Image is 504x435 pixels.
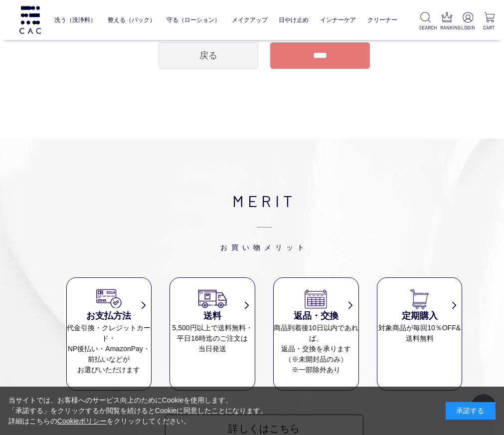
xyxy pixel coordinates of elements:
[274,309,358,323] h3: 返品・交換
[170,288,255,354] a: 送料 5,500円以上で送料無料・平日16時迄のご注文は当日発送
[419,24,432,31] p: SEARCH
[170,309,255,323] h3: 送料
[419,12,432,31] a: SEARCH
[461,12,475,31] a: LOGIN
[440,12,454,31] a: RANKING
[279,9,309,30] a: 日やけ止め
[8,395,268,427] div: 当サイトでは、お客様へのサービス向上のためにCookieを使用します。 「承諾する」をクリックするか閲覧を続けるとCookieに同意したことになります。 詳細はこちらの をクリックしてください。
[367,9,397,30] a: クリーナー
[108,9,156,30] a: 整える（パック）
[18,6,42,33] img: logo
[461,24,475,31] p: LOGIN
[159,42,258,69] a: 戻る
[54,9,96,30] a: 洗う（洗浄料）
[232,9,268,30] a: メイクアップ
[377,323,462,344] dd: 対象商品が毎回10％OFF& 送料無料
[67,288,152,375] a: お支払方法 代金引換・クレジットカード・NP後払い・AmazonPay・前払いなどがお選びいただけます
[57,417,107,425] a: Cookieポリシー
[66,213,463,252] span: お買い物メリット
[66,189,463,252] h2: MERIT
[483,12,496,31] a: CART
[274,323,358,375] dd: 商品到着後10日以内であれば、 返品・交換を承ります （※未開封品のみ） ※一部除外あり
[274,288,358,375] a: 返品・交換 商品到着後10日以内であれば、返品・交換を承ります（※未開封品のみ）※一部除外あり
[377,309,462,323] h3: 定期購入
[483,24,496,31] p: CART
[67,309,152,323] h3: お支払方法
[446,402,496,420] div: 承諾する
[167,9,220,30] a: 守る（ローション）
[377,288,462,344] a: 定期購入 対象商品が毎回10％OFF&送料無料
[170,323,255,354] dd: 5,500円以上で送料無料・ 平日16時迄のご注文は 当日発送
[320,9,356,30] a: インナーケア
[440,24,454,31] p: RANKING
[67,323,152,375] dd: 代金引換・クレジットカード・ NP後払い・AmazonPay・ 前払いなどが お選びいただけます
